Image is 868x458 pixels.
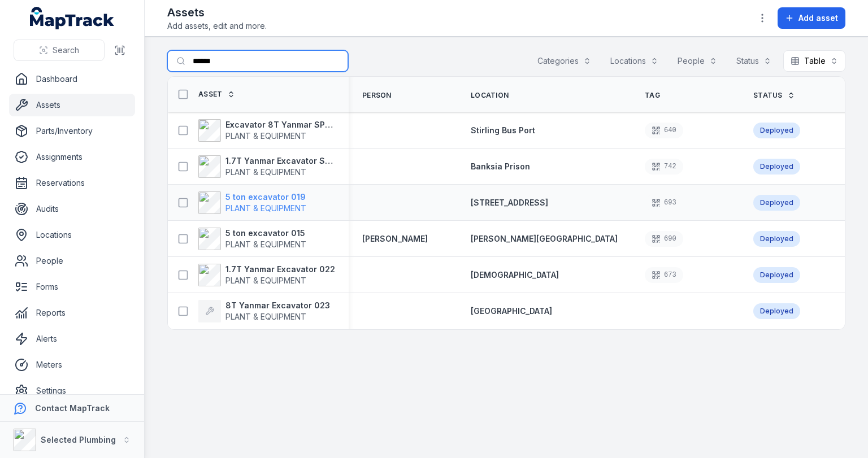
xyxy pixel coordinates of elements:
a: [PERSON_NAME] [362,233,428,245]
a: MapTrack [30,7,115,29]
a: Parts/Inventory [9,120,135,142]
span: Banksia Prison [471,162,530,171]
a: 1.7T Yanmar Excavator SP027PLANT & EQUIPMENT [198,155,335,178]
a: Status [753,91,795,100]
a: Alerts [9,328,135,350]
span: PLANT & EQUIPMENT [225,312,306,321]
a: [STREET_ADDRESS] [471,197,548,208]
div: Deployed [753,123,800,138]
a: People [9,250,135,272]
h2: Assets [167,5,267,20]
div: Deployed [753,303,800,319]
span: Search [53,45,79,56]
span: PLANT & EQUIPMENT [225,203,306,213]
strong: 1.7T Yanmar Excavator SP027 [225,155,335,167]
strong: 8T Yanmar Excavator 023 [225,300,330,311]
div: Deployed [753,231,800,247]
div: Deployed [753,195,800,211]
strong: 5 ton excavator 015 [225,228,306,239]
button: Table [783,50,845,72]
span: Person [362,91,392,100]
span: [STREET_ADDRESS] [471,198,548,207]
a: [DEMOGRAPHIC_DATA] [471,269,559,281]
span: [GEOGRAPHIC_DATA] [471,306,552,316]
a: Locations [9,224,135,246]
div: 690 [645,231,683,247]
a: Reports [9,302,135,324]
div: 673 [645,267,683,283]
strong: Contact MapTrack [35,403,110,413]
span: Add asset [798,12,838,24]
div: Deployed [753,267,800,283]
a: Meters [9,354,135,376]
a: Excavator 8T Yanmar SP025PLANT & EQUIPMENT [198,119,335,142]
div: Deployed [753,159,800,175]
button: Add asset [778,7,845,29]
button: People [670,50,724,72]
strong: 1.7T Yanmar Excavator 022 [225,264,335,275]
strong: Excavator 8T Yanmar SP025 [225,119,335,130]
button: Status [729,50,779,72]
span: PLANT & EQUIPMENT [225,131,306,141]
a: Forms [9,276,135,298]
a: Assignments [9,146,135,168]
a: Banksia Prison [471,161,530,172]
strong: 5 ton excavator 019 [225,191,306,203]
div: 742 [645,159,683,175]
a: 8T Yanmar Excavator 023PLANT & EQUIPMENT [198,300,330,322]
a: 1.7T Yanmar Excavator 022PLANT & EQUIPMENT [198,264,335,286]
a: [GEOGRAPHIC_DATA] [471,306,552,317]
span: PLANT & EQUIPMENT [225,276,306,285]
a: Settings [9,380,135,402]
span: [DEMOGRAPHIC_DATA] [471,270,559,280]
a: Audits [9,198,135,220]
a: Reservations [9,172,135,194]
span: Tag [645,91,660,100]
a: Dashboard [9,68,135,90]
a: 5 ton excavator 015PLANT & EQUIPMENT [198,228,306,250]
a: [PERSON_NAME][GEOGRAPHIC_DATA] [471,233,618,245]
div: 693 [645,195,683,211]
span: Status [753,91,783,100]
a: Assets [9,94,135,116]
span: PLANT & EQUIPMENT [225,239,306,249]
strong: Selected Plumbing [41,435,116,444]
span: Stirling Bus Port [471,125,535,135]
span: Add assets, edit and more. [167,20,267,32]
span: PLANT & EQUIPMENT [225,167,306,177]
a: Stirling Bus Port [471,125,535,136]
a: Asset [198,90,235,99]
div: 640 [645,123,683,138]
button: Search [14,40,105,61]
span: Asset [198,90,223,99]
span: [PERSON_NAME][GEOGRAPHIC_DATA] [471,234,618,243]
a: 5 ton excavator 019PLANT & EQUIPMENT [198,191,306,214]
span: Location [471,91,509,100]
